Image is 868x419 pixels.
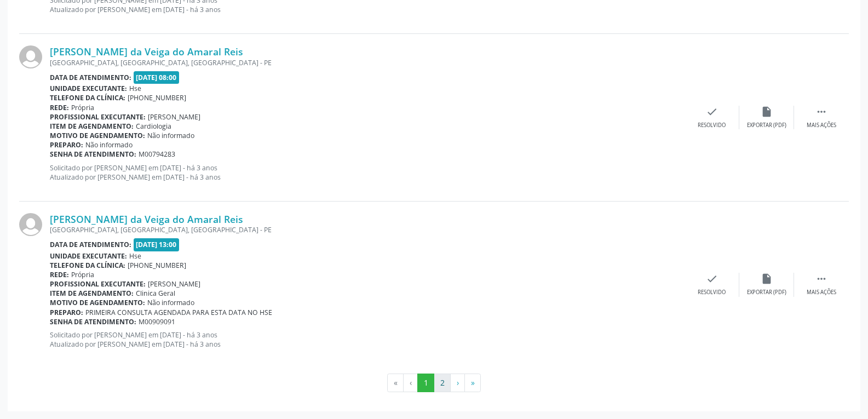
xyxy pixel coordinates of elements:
b: Data de atendimento: [50,240,131,249]
i:  [815,273,827,285]
span: M00909091 [139,317,175,326]
b: Motivo de agendamento: [50,298,145,307]
span: Clinica Geral [136,289,175,298]
b: Motivo de agendamento: [50,131,145,140]
a: [PERSON_NAME] da Veiga do Amaral Reis [50,45,243,58]
div: Mais ações [807,289,836,296]
span: PRIMEIRA CONSULTA AGENDADA PARA ESTA DATA NO HSE [85,308,272,317]
i: insert_drive_file [761,106,773,118]
b: Senha de atendimento: [50,150,136,159]
span: Própria [71,270,94,279]
b: Senha de atendimento: [50,317,136,326]
b: Telefone da clínica: [50,93,125,102]
div: Resolvido [698,122,726,129]
p: Solicitado por [PERSON_NAME] em [DATE] - há 3 anos Atualizado por [PERSON_NAME] em [DATE] - há 3 ... [50,163,685,182]
div: Resolvido [698,289,726,296]
b: Unidade executante: [50,84,127,93]
button: Go to last page [464,374,481,392]
i: insert_drive_file [761,273,773,285]
span: Não informado [147,298,194,307]
span: [PHONE_NUMBER] [128,261,186,270]
span: Própria [71,103,94,112]
div: [GEOGRAPHIC_DATA], [GEOGRAPHIC_DATA], [GEOGRAPHIC_DATA] - PE [50,225,685,234]
span: [DATE] 13:00 [134,238,180,251]
span: Cardiologia [136,122,171,131]
i: check [706,106,718,118]
div: Exportar (PDF) [747,122,786,129]
span: Não informado [147,131,194,140]
span: Hse [129,251,141,261]
b: Rede: [50,103,69,112]
b: Preparo: [50,140,83,150]
b: Profissional executante: [50,112,146,122]
span: Não informado [85,140,133,150]
button: Go to page 2 [434,374,451,392]
b: Preparo: [50,308,83,317]
span: Hse [129,84,141,93]
b: Unidade executante: [50,251,127,261]
a: [PERSON_NAME] da Veiga do Amaral Reis [50,213,243,225]
button: Go to page 1 [417,374,434,392]
span: [PERSON_NAME] [148,279,200,289]
p: Solicitado por [PERSON_NAME] em [DATE] - há 3 anos Atualizado por [PERSON_NAME] em [DATE] - há 3 ... [50,330,685,349]
b: Telefone da clínica: [50,261,125,270]
img: img [19,45,42,68]
b: Item de agendamento: [50,122,134,131]
span: M00794283 [139,150,175,159]
i: check [706,273,718,285]
button: Go to next page [450,374,465,392]
b: Item de agendamento: [50,289,134,298]
b: Profissional executante: [50,279,146,289]
span: [PERSON_NAME] [148,112,200,122]
div: Mais ações [807,122,836,129]
div: [GEOGRAPHIC_DATA], [GEOGRAPHIC_DATA], [GEOGRAPHIC_DATA] - PE [50,58,685,67]
span: [PHONE_NUMBER] [128,93,186,102]
i:  [815,106,827,118]
img: img [19,213,42,236]
div: Exportar (PDF) [747,289,786,296]
span: [DATE] 08:00 [134,71,180,84]
b: Rede: [50,270,69,279]
b: Data de atendimento: [50,73,131,82]
ul: Pagination [19,374,849,392]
